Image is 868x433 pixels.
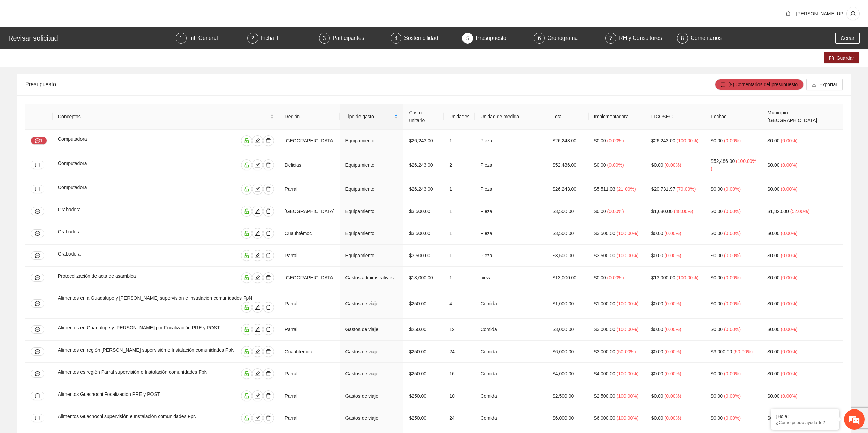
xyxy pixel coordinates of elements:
[252,415,263,421] span: edit
[241,272,252,283] button: unlock
[35,371,40,376] span: message
[762,104,843,130] th: Municipio [GEOGRAPHIC_DATA]
[607,138,624,143] span: ( 0.00% )
[711,301,723,306] span: $0.00
[665,162,681,168] span: ( 0.00% )
[241,371,252,376] span: unlock
[475,341,547,363] td: Comida
[263,184,274,195] button: delete
[404,33,444,44] div: Sostenibilidad
[263,327,274,332] span: delete
[58,272,189,283] div: Protocolización de acta de asamblea
[31,161,44,169] button: message
[724,208,741,214] span: ( 0.00% )
[711,158,735,164] span: $52,486.00
[403,341,444,363] td: $250.00
[252,135,263,146] button: edit
[790,208,810,214] span: ( 52.00% )
[617,301,639,306] span: ( 100.00% )
[819,81,837,88] span: Exportar
[444,104,475,130] th: Unidades
[35,209,40,214] span: message
[252,371,263,376] span: edit
[594,301,615,306] span: $1,000.00
[241,393,252,399] span: unlock
[403,289,444,319] td: $250.00
[251,35,254,41] span: 2
[241,349,252,354] span: unlock
[677,138,699,143] span: ( 100.00% )
[241,327,252,332] span: unlock
[263,272,274,283] button: delete
[768,138,780,143] span: $0.00
[263,186,274,192] span: delete
[35,275,40,280] span: message
[252,159,263,170] button: edit
[781,231,797,236] span: ( 0.00% )
[58,184,164,195] div: Computadora
[340,178,403,200] td: Equipamiento
[619,33,667,44] div: RH y Consultores
[651,186,675,192] span: $20,731.97
[263,208,274,214] span: delete
[35,231,40,236] span: message
[547,245,589,267] td: $3,500.00
[58,346,238,357] div: Alimentos en región [PERSON_NAME] supervisión e Instalación comunidades FpN
[403,245,444,267] td: $3,500.00
[279,130,340,152] td: [GEOGRAPHIC_DATA]
[263,390,274,401] button: delete
[252,250,263,261] button: edit
[263,368,274,379] button: delete
[263,302,274,313] button: delete
[475,178,547,200] td: Pieza
[594,138,606,143] span: $0.00
[781,162,797,168] span: ( 0.00% )
[768,301,780,306] span: $0.00
[189,33,223,44] div: Inf. General
[395,35,398,41] span: 4
[241,206,252,217] button: unlock
[35,393,40,398] span: message
[475,200,547,222] td: Pieza
[835,33,860,44] button: Cerrar
[31,274,44,282] button: message
[841,34,854,42] span: Cerrar
[263,159,274,170] button: delete
[252,368,263,379] button: edit
[241,415,252,421] span: unlock
[252,231,263,236] span: edit
[263,162,274,168] span: delete
[594,253,615,258] span: $3,500.00
[594,275,606,280] span: $0.00
[475,152,547,178] td: Pieza
[594,231,615,236] span: $3,500.00
[665,253,681,258] span: ( 0.00% )
[252,272,263,283] button: edit
[279,245,340,267] td: Parral
[781,186,797,192] span: ( 0.00% )
[252,162,263,168] span: edit
[58,324,231,335] div: Alimentos en Guadalupe y [PERSON_NAME] por Focalización PRE y POST
[263,393,274,399] span: delete
[475,289,547,319] td: Comida
[589,104,646,130] th: Implementadora
[263,413,274,423] button: delete
[247,33,313,44] div: 2Ficha T
[252,302,263,313] button: edit
[58,294,274,302] div: Alimentos en a Guadalupe y [PERSON_NAME] supervisión e Instalación comunidades FpN
[677,33,722,44] div: 8Comentarios
[691,33,722,44] div: Comentarios
[444,178,475,200] td: 1
[340,341,403,363] td: Gastos de viaje
[475,319,547,341] td: Comida
[462,33,528,44] div: 5Presupuesto
[715,79,804,90] button: message(9) Comentarios del presupuesto
[651,231,663,236] span: $0.00
[340,152,403,178] td: Equipamiento
[31,137,47,145] button: message1
[58,206,161,217] div: Grabadora
[252,253,263,258] span: edit
[279,267,340,289] td: [GEOGRAPHIC_DATA]
[837,54,854,62] span: Guardar
[58,228,161,239] div: Grabadora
